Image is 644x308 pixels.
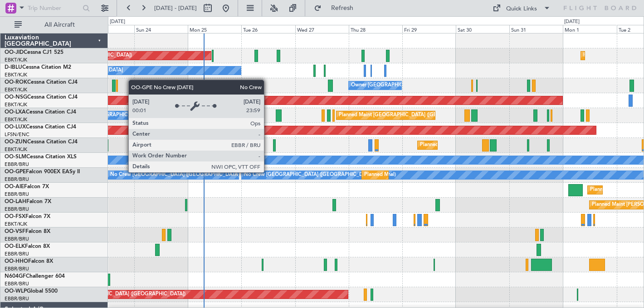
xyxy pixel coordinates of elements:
a: OO-WLPGlobal 5500 [5,289,58,294]
span: OO-NSG [5,95,27,100]
button: All Aircraft [10,18,98,32]
a: OO-LAHFalcon 7X [5,199,51,204]
span: OO-SLM [5,154,26,160]
span: All Aircraft [24,22,96,28]
a: OO-NSGCessna Citation CJ4 [5,95,78,100]
a: OO-GPEFalcon 900EX EASy II [5,169,80,175]
span: OO-FSX [5,214,25,219]
a: OO-FSXFalcon 7X [5,214,50,219]
a: N604GFChallenger 604 [5,274,65,279]
input: Trip Number [28,1,80,15]
div: Fri 29 [402,25,456,33]
div: A/C Unavailable [190,79,228,92]
a: EBKT/KJK [5,221,27,227]
a: EBBR/BRU [5,236,29,242]
span: N604GF [5,274,26,279]
a: LFSN/ENC [5,131,29,138]
span: Refresh [323,5,361,11]
div: Planned Maint [GEOGRAPHIC_DATA] ([GEOGRAPHIC_DATA] National) [364,168,528,182]
div: Planned Maint [GEOGRAPHIC_DATA] ([GEOGRAPHIC_DATA]) [43,288,185,301]
div: Sat 30 [456,25,509,33]
a: EBBR/BRU [5,176,29,183]
a: EBBR/BRU [5,206,29,213]
div: Tue 26 [241,25,295,33]
a: EBKT/KJK [5,71,27,78]
div: Mon 1 [563,25,616,33]
div: [DATE] [110,18,125,26]
span: OO-JID [5,50,24,55]
span: [DATE] - [DATE] [154,4,197,12]
a: EBKT/KJK [5,57,27,63]
div: Sun 24 [134,25,188,33]
a: OO-LXACessna Citation CJ4 [5,109,76,115]
a: OO-ROKCessna Citation CJ4 [5,80,78,85]
span: OO-AIE [5,184,24,190]
a: OO-ZUNCessna Citation CJ4 [5,139,78,145]
div: Thu 28 [349,25,402,33]
div: Mon 25 [188,25,241,33]
span: OO-HHO [5,259,28,264]
span: OO-WLP [5,289,27,294]
a: EBBR/BRU [5,295,29,302]
div: Quick Links [506,5,537,14]
a: OO-AIEFalcon 7X [5,184,49,190]
a: OO-ELKFalcon 8X [5,244,50,249]
a: OO-VSFFalcon 8X [5,229,50,234]
button: Refresh [310,1,364,15]
div: Sun 31 [509,25,563,33]
div: [DATE] [564,18,580,26]
span: OO-VSF [5,229,25,234]
span: OO-LUX [5,124,26,130]
div: Wed 27 [295,25,349,33]
a: OO-LUXCessna Citation CJ4 [5,124,76,130]
a: OO-SLMCessna Citation XLS [5,154,77,160]
a: EBBR/BRU [5,161,29,168]
span: OO-LAH [5,199,26,204]
span: OO-GPE [5,169,26,175]
div: Planned Maint [GEOGRAPHIC_DATA] ([GEOGRAPHIC_DATA] National) [339,109,503,122]
span: OO-ELK [5,244,25,249]
span: OO-ROK [5,80,27,85]
div: Planned Maint Kortrijk-[GEOGRAPHIC_DATA] [420,138,526,152]
span: OO-LXA [5,109,26,115]
span: D-IBLU [5,65,22,70]
a: EBKT/KJK [5,116,27,123]
div: No Crew [GEOGRAPHIC_DATA] ([GEOGRAPHIC_DATA] National) [244,168,396,182]
a: EBBR/BRU [5,265,29,272]
div: No Crew [GEOGRAPHIC_DATA] ([GEOGRAPHIC_DATA] National) [110,168,262,182]
a: EBBR/BRU [5,251,29,257]
a: EBKT/KJK [5,101,27,108]
a: EBBR/BRU [5,280,29,287]
div: Owner [GEOGRAPHIC_DATA]-[GEOGRAPHIC_DATA] [351,79,473,92]
a: OO-JIDCessna CJ1 525 [5,50,63,55]
span: OO-ZUN [5,139,27,145]
a: EBKT/KJK [5,86,27,93]
button: Quick Links [488,1,555,15]
a: OO-HHOFalcon 8X [5,259,53,264]
a: D-IBLUCessna Citation M2 [5,65,71,70]
a: EBBR/BRU [5,191,29,198]
a: EBKT/KJK [5,146,27,153]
